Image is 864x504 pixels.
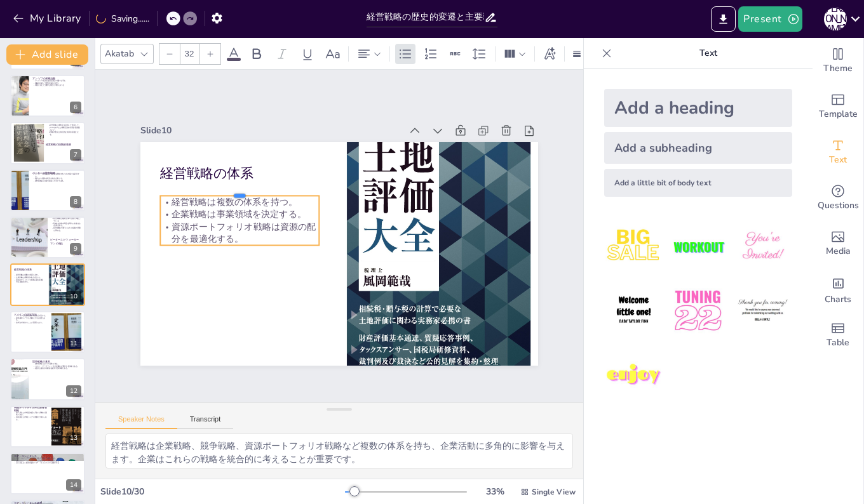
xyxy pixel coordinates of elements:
p: ポーターの理論は競争環境を理解するための指針を提供する。 [32,173,81,177]
button: Speaker Notes [105,415,177,429]
div: [PERSON_NAME] [824,8,847,30]
p: 戦略の進化は持続的な成長の基盤となる。 [48,131,81,136]
button: Add slide [6,44,88,65]
p: 経営戦略の実行には人や組織の問題が関わる。 [51,227,81,232]
div: Add a heading [604,89,792,127]
p: ピータースとウォーターマンの視点 [50,239,80,246]
p: 競争戦略の基本 [32,360,81,364]
div: Slide 10 / 30 [100,486,345,498]
button: My Library [10,8,86,29]
p: 魅力ある産業の発見が成功に繋がる。 [32,178,81,180]
div: 7 [70,149,81,161]
div: 11 [10,311,85,353]
div: Slide 10 [432,49,471,309]
img: 2.jpeg [668,217,727,276]
p: 目に見えない経営資源がコア・コンピタンスを創出する。 [14,462,81,465]
p: 導入期には市場認知度を高める戦略が重要である。 [14,411,48,416]
div: 13 [10,406,85,448]
div: 12 [10,358,85,400]
span: Charts [825,293,851,307]
div: 12 [66,385,81,397]
p: 製品ライフサイクルには異なる段階がある。 [14,406,48,411]
div: 10 [10,263,85,305]
p: 競争戦略には3つの基本がある。 [32,363,81,366]
span: Single View [532,487,576,497]
p: 経営戦略は複数の体系を持つ。 [14,274,44,276]
p: アンゾフの定義は意思決定の指針を示す。 [32,79,81,82]
span: Text [829,153,847,167]
p: コア・コンピタンスは競争優位性を築く要素である。 [14,457,81,460]
div: Add ready made slides [813,84,863,129]
div: Add images, graphics, shapes or video [813,221,863,267]
div: 11 [66,338,81,349]
div: 10 [66,291,81,302]
p: コスト・リーダーシップは低価格を実現する戦略である。 [32,365,81,368]
span: Media [826,244,851,258]
div: 13 [66,432,81,444]
button: Present [738,6,802,32]
div: Saving...... [96,13,149,25]
textarea: 経営戦略は企業戦略、競争戦略、資源ポートフォリオ戦略など複数の体系を持ち、企業活動に多角的に影響を与えます。企業はこれらの戦略を統合的に考えることが重要です。 企業戦略は企業がどのような事業領域... [105,434,573,468]
p: 顧客像やニーズを明確にする必要がある。 [14,317,48,321]
p: 経営戦略の体系 [14,268,44,272]
img: 5.jpeg [668,281,727,340]
p: ドメインは企業活動の範囲を決定する。 [14,314,48,317]
span: Theme [823,62,853,76]
span: Questions [818,199,859,213]
span: Template [819,107,858,121]
p: [DATE]年代には事業活動の管理が重要視された。 [48,127,81,131]
div: 8 [70,196,81,208]
div: 9 [70,243,81,255]
p: 競争戦略は企業の成長に不可欠である。 [32,180,81,182]
img: 6.jpeg [733,281,792,340]
p: 経営戦略の体系 [395,64,429,224]
p: 経営戦略は複数の体系を持つ。 [369,61,398,220]
div: Get real-time input from your audience [813,175,863,221]
div: 8 [10,169,85,211]
div: Border settings [570,44,584,64]
p: コア・コンピタンス [14,454,81,458]
p: 成長期には市場シェアの獲得が求められる。 [14,416,48,420]
div: Column Count [501,44,529,64]
p: Text [617,38,800,69]
div: 33 % [480,486,510,498]
p: 企業戦略は事業領域を決定する。 [357,60,386,219]
p: 戦略と組織の問題を同時に考慮する必要がある。 [51,222,81,227]
p: 自社のコア・コンピタンスを理解することが重要である。 [14,460,81,462]
p: ポーターの競争戦略 [32,171,81,175]
div: Text effects [540,44,559,64]
div: Change the overall theme [813,38,863,84]
p: アンゾフの戦略定義 [32,77,81,81]
div: Add a little bit of body text [604,169,792,197]
div: 6 [70,102,81,113]
div: Akatab [102,45,137,62]
p: 経営戦略は多角化を目指して進化した。 [48,124,81,127]
div: 14 [10,453,85,494]
p: 環境に応じた柔軟な対応が求められる。 [32,84,81,87]
p: 資源ポートフォリオ戦略は資源の配分を最適化する。 [14,279,44,283]
p: 経営戦略は組織全体の活動に関連している。 [51,218,81,222]
button: Transcript [177,415,234,429]
img: 7.jpeg [604,346,663,405]
div: Add charts and graphs [813,267,863,312]
div: 7 [10,122,85,164]
p: 差別化は独自の価値を提供する戦略である。 [32,368,81,370]
div: Add a subheading [604,132,792,164]
img: 3.jpeg [733,217,792,276]
p: 企業戦略は事業領域を決定する。 [14,276,44,279]
p: 資源ポートフォリオ戦略は資源の配分を最適化する。 [332,57,374,218]
img: 4.jpeg [604,281,663,340]
p: 戦略的決定と管理的決定の区分。 [32,82,81,84]
div: Add a table [813,312,863,358]
span: Table [827,336,849,350]
button: Export to PowerPoint [711,6,736,32]
button: [PERSON_NAME] [824,6,847,32]
div: Add text boxes [813,129,863,175]
img: 1.jpeg [604,217,663,276]
input: Insert title [367,8,485,27]
p: 技術を考慮することが重要である。 [14,321,48,324]
div: 9 [10,216,85,258]
div: 6 [10,75,85,117]
div: 14 [66,479,81,491]
p: 経営戦略の段階的発展 [46,143,79,147]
